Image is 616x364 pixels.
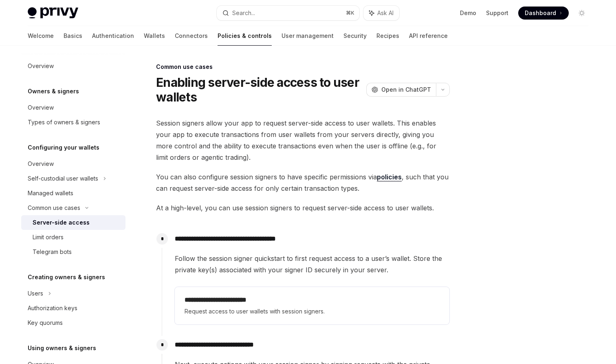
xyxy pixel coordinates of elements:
[28,103,54,113] div: Overview
[366,83,436,97] button: Open in ChatGPT
[21,230,125,245] a: Limit orders
[28,203,80,213] div: Common use cases
[28,318,63,328] div: Key quorums
[175,253,449,276] span: Follow the session signer quickstart to first request access to a user’s wallet. Store the privat...
[282,26,334,46] a: User management
[486,9,508,17] a: Support
[21,315,125,330] a: Key quorums
[218,26,272,46] a: Policies & controls
[185,307,440,316] span: Request access to user wallets with session signers.
[28,188,73,198] div: Managed wallets
[363,6,399,20] button: Ask AI
[21,245,125,259] a: Telegram bots
[232,8,255,18] div: Search...
[28,7,78,19] img: light logo
[33,247,72,257] div: Telegram bots
[33,218,90,227] div: Server-side access
[156,117,450,163] span: Session signers allow your app to request server-side access to user wallets. This enables your a...
[346,10,354,16] span: ⌘ K
[525,9,556,17] span: Dashboard
[343,26,367,46] a: Security
[21,186,125,201] a: Managed wallets
[28,26,54,46] a: Welcome
[33,232,64,242] div: Limit orders
[28,61,54,71] div: Overview
[518,7,569,20] a: Dashboard
[217,6,359,20] button: Search...⌘K
[156,63,450,71] div: Common use cases
[28,159,54,169] div: Overview
[21,215,125,230] a: Server-side access
[376,26,399,46] a: Recipes
[28,86,79,96] h5: Owners & signers
[64,26,82,46] a: Basics
[381,86,431,94] span: Open in ChatGPT
[156,202,450,214] span: At a high-level, you can use session signers to request server-side access to user wallets.
[21,301,125,315] a: Authorization keys
[92,26,134,46] a: Authentication
[21,100,125,115] a: Overview
[21,157,125,171] a: Overview
[575,7,588,20] button: Toggle dark mode
[28,174,98,183] div: Self-custodial user wallets
[21,115,125,130] a: Types of owners & signers
[409,26,448,46] a: API reference
[21,59,125,73] a: Overview
[28,117,100,127] div: Types of owners & signers
[377,9,394,17] span: Ask AI
[28,143,99,152] h5: Configuring your wallets
[28,343,96,353] h5: Using owners & signers
[28,272,105,282] h5: Creating owners & signers
[28,289,43,298] div: Users
[156,171,450,194] span: You can also configure session signers to have specific permissions via , such that you can reque...
[377,173,402,181] a: policies
[28,303,77,313] div: Authorization keys
[460,9,476,17] a: Demo
[144,26,165,46] a: Wallets
[156,75,363,104] h1: Enabling server-side access to user wallets
[175,26,208,46] a: Connectors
